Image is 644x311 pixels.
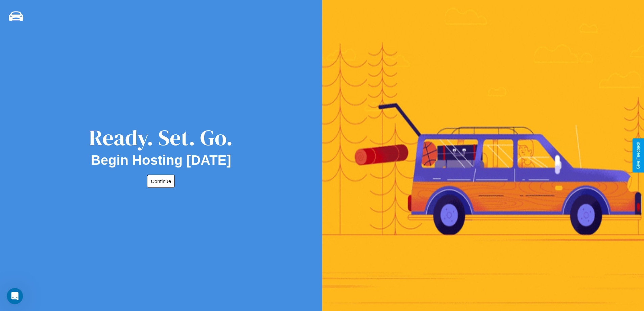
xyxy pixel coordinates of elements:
h2: Begin Hosting [DATE] [91,153,231,168]
iframe: Intercom live chat [7,288,23,304]
div: Give Feedback [636,142,641,169]
div: Ready. Set. Go. [89,123,233,153]
button: Continue [147,175,175,188]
